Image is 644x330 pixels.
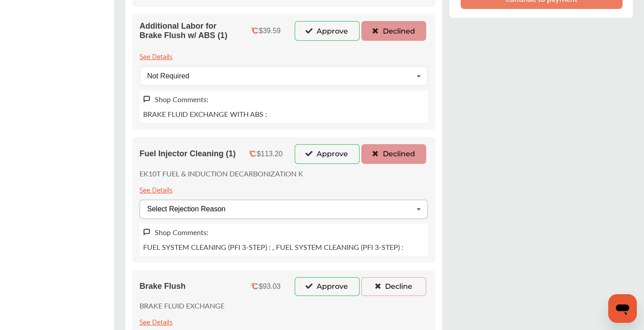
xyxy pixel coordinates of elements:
p: BRAKE FLUID EXCHANGE WITH ABS : [143,109,267,119]
div: $93.03 [259,283,281,291]
button: Declined [361,21,426,41]
div: See Details [140,50,173,62]
div: $113.20 [257,150,283,158]
label: Shop Comments: [155,227,208,237]
div: $39.59 [259,27,281,35]
button: Declined [361,144,426,164]
button: Approve [295,144,360,164]
div: See Details [140,183,173,195]
img: svg+xml;base64,PHN2ZyB3aWR0aD0iMTYiIGhlaWdodD0iMTciIHZpZXdCb3g9IjAgMCAxNiAxNyIgZmlsbD0ibm9uZSIgeG... [143,95,150,103]
p: BRAKE FLUID EXCHANGE [140,300,225,311]
button: Decline [361,277,426,296]
div: Select Rejection Reason [147,206,225,213]
button: Approve [295,21,360,41]
p: FUEL SYSTEM CLEANING (PFI 3-STEP) : , FUEL SYSTEM CLEANING (PFI 3-STEP) : [143,242,403,252]
span: Additional Labor for Brake Flush w/ ABS (1) [140,21,237,40]
button: Approve [295,277,360,296]
div: See Details [140,315,173,327]
span: Brake Flush [140,282,186,291]
label: Shop Comments: [155,94,208,104]
div: Not Required [147,73,189,80]
p: EK10T FUEL & INDUCTION DECARBONIZATION K [140,168,303,179]
span: Fuel Injector Cleaning (1) [140,149,236,159]
iframe: Button to launch messaging window [608,294,637,323]
img: svg+xml;base64,PHN2ZyB3aWR0aD0iMTYiIGhlaWdodD0iMTciIHZpZXdCb3g9IjAgMCAxNiAxNyIgZmlsbD0ibm9uZSIgeG... [143,228,150,236]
